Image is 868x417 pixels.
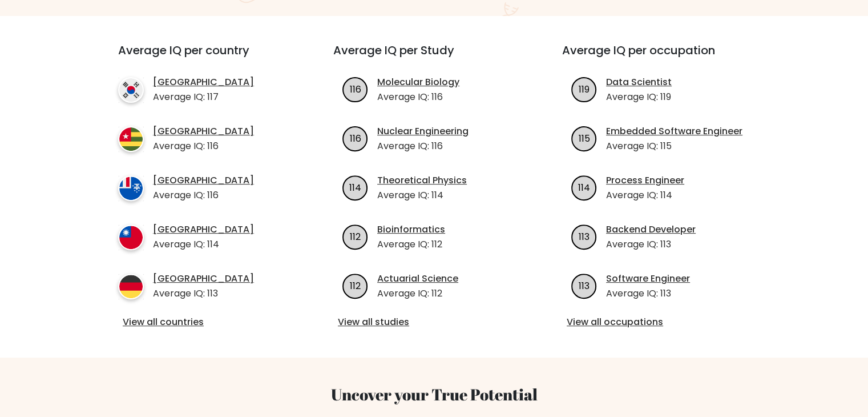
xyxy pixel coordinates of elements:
[118,43,292,71] h3: Average IQ per country
[118,274,144,299] img: country
[153,139,254,153] p: Average IQ: 116
[606,174,684,187] a: Process Engineer
[153,272,254,286] a: [GEOGRAPHIC_DATA]
[118,224,144,250] img: country
[118,77,144,103] img: country
[153,238,254,251] p: Average IQ: 114
[349,181,361,194] text: 114
[377,287,458,300] p: Average IQ: 112
[606,287,690,300] p: Average IQ: 113
[606,272,690,286] a: Software Engineer
[579,279,590,292] text: 113
[350,82,361,95] text: 116
[606,90,672,104] p: Average IQ: 119
[153,223,254,236] a: [GEOGRAPHIC_DATA]
[579,131,590,145] text: 115
[562,43,764,71] h3: Average IQ per occupation
[606,189,684,202] p: Average IQ: 114
[377,272,458,286] a: Actuarial Science
[606,75,672,89] a: Data Scientist
[153,189,254,202] p: Average IQ: 116
[579,82,590,95] text: 119
[338,315,530,329] a: View all studies
[64,385,804,404] h3: Uncover your True Potential
[377,75,459,89] a: Molecular Biology
[567,315,759,329] a: View all occupations
[153,174,254,187] a: [GEOGRAPHIC_DATA]
[377,189,467,202] p: Average IQ: 114
[606,223,696,236] a: Backend Developer
[350,279,361,292] text: 112
[350,230,361,243] text: 112
[153,287,254,300] p: Average IQ: 113
[153,125,254,138] a: [GEOGRAPHIC_DATA]
[578,181,590,194] text: 114
[377,238,445,251] p: Average IQ: 112
[153,75,254,89] a: [GEOGRAPHIC_DATA]
[350,131,361,145] text: 116
[606,125,742,138] a: Embedded Software Engineer
[118,126,144,152] img: country
[377,174,467,187] a: Theoretical Physics
[579,230,590,243] text: 113
[606,238,696,251] p: Average IQ: 113
[377,90,459,104] p: Average IQ: 116
[123,315,288,329] a: View all countries
[606,139,742,153] p: Average IQ: 115
[377,125,469,138] a: Nuclear Engineering
[377,223,445,236] a: Bioinformatics
[153,90,254,104] p: Average IQ: 117
[118,175,144,201] img: country
[377,139,469,153] p: Average IQ: 116
[333,43,535,71] h3: Average IQ per Study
